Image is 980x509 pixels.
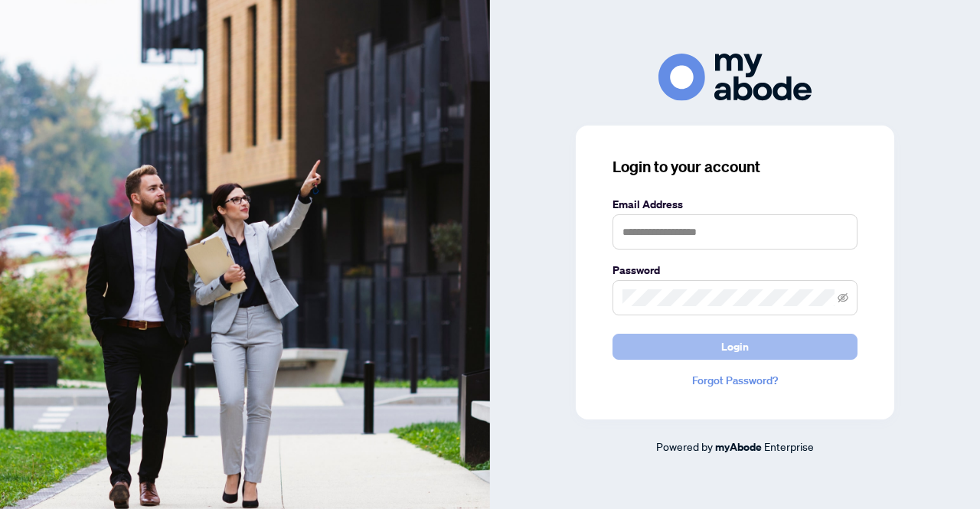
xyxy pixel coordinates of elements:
span: Login [721,334,749,359]
span: Powered by [656,439,713,453]
img: ma-logo [658,54,812,100]
label: Password [612,262,857,279]
button: Login [612,334,857,360]
a: Forgot Password? [612,372,857,389]
label: Email Address [612,196,857,213]
a: myAbode [715,439,762,455]
span: Enterprise [764,439,814,453]
h3: Login to your account [612,156,857,178]
span: eye-invisible [838,292,848,303]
